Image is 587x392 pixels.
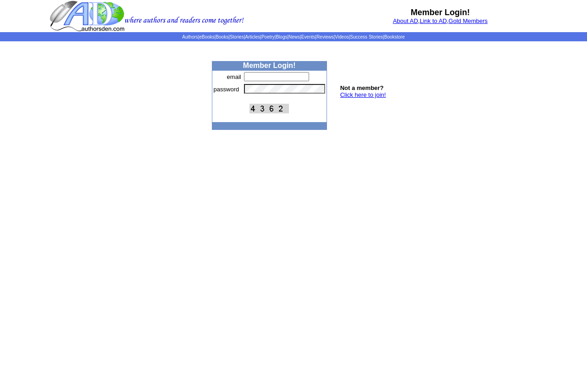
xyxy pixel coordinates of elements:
a: News [288,34,300,39]
span: | | | | | | | | | | | | [182,34,404,39]
a: About AD [393,17,418,24]
a: Blogs [276,34,287,39]
b: Member Login! [243,62,296,69]
a: Articles [245,34,260,39]
a: Events [301,34,316,39]
a: eBooks [199,34,214,39]
b: Member Login! [411,8,470,17]
a: Success Stories [350,34,383,39]
font: password [214,86,239,93]
a: Click here to join! [340,91,386,98]
a: Books [216,34,228,39]
a: Videos [335,34,349,39]
a: Poetry [261,34,275,39]
a: Gold Members [449,17,487,24]
font: email [227,73,241,80]
a: Bookstore [384,34,405,39]
a: Stories [230,34,244,39]
img: This Is CAPTCHA Image [249,104,289,113]
font: , , [393,17,488,24]
a: Reviews [316,34,334,39]
a: Authors [182,34,198,39]
b: Not a member? [340,84,384,91]
a: Link to AD [420,17,447,24]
